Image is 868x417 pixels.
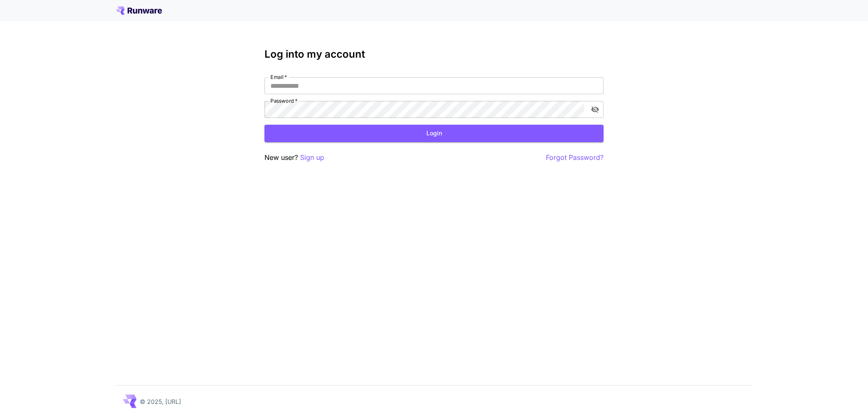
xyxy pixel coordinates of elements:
[264,48,604,60] h3: Log into my account
[270,97,298,104] label: Password
[300,152,324,163] button: Sign up
[264,125,604,142] button: Login
[264,152,324,163] p: New user?
[270,73,287,81] label: Email
[587,102,603,117] button: toggle password visibility
[546,152,604,163] button: Forgot Password?
[140,397,181,406] p: © 2025, [URL]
